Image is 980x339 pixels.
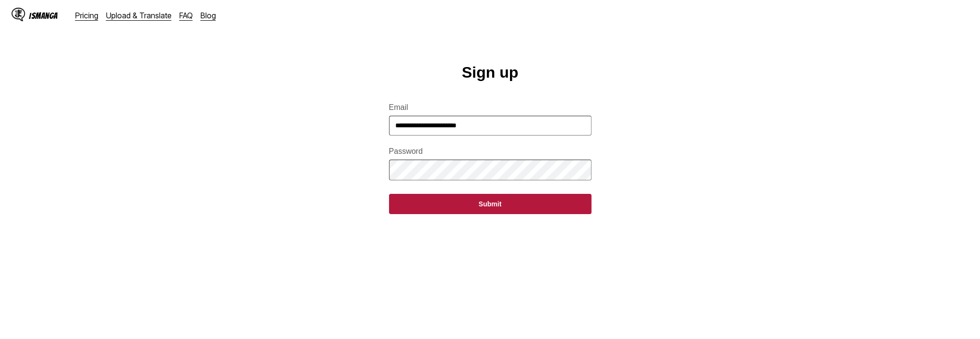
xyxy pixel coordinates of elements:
div: IsManga [29,11,58,20]
a: Blog [201,11,216,20]
a: FAQ [179,11,193,20]
a: Upload & Translate [106,11,172,20]
h1: Sign up [462,64,518,81]
label: Email [389,103,591,112]
a: Pricing [75,11,98,20]
button: Submit [389,194,591,214]
a: IsManga LogoIsManga [12,8,75,23]
label: Password [389,147,591,156]
img: IsManga Logo [12,8,25,21]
